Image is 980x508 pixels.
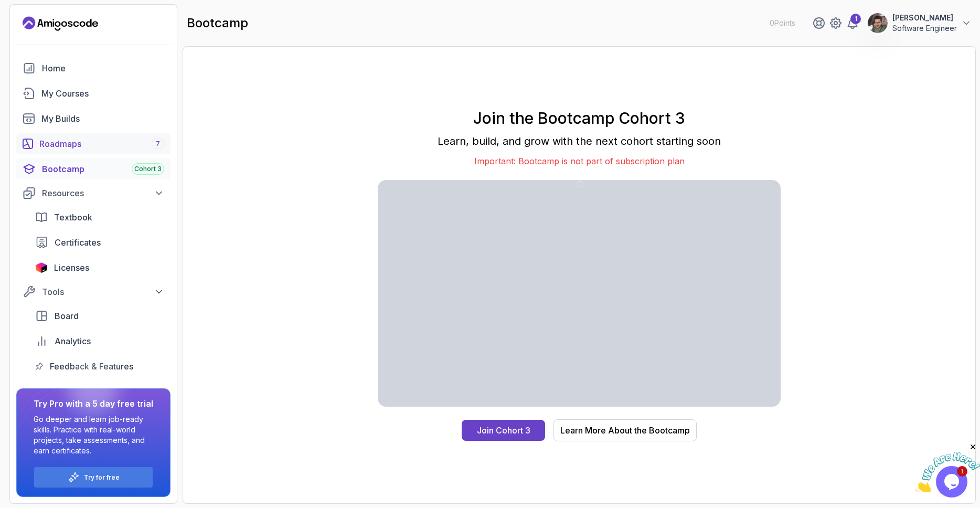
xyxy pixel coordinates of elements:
[23,15,98,32] a: Landing page
[134,165,162,173] span: Cohort 3
[54,261,89,274] span: Licenses
[868,13,888,33] img: user profile image
[850,14,861,24] div: 1
[29,232,171,253] a: certificates
[386,141,789,182] p: Important: Bootcamp is not part of subscription plan
[915,442,980,492] iframe: chat widget
[16,158,171,179] a: bootcamp
[451,411,535,438] button: Join Cohort 3
[387,120,790,163] p: Learn, build, and grow with the next cohort starting soon
[846,17,859,29] a: 1
[42,163,164,175] div: Bootcamp
[29,356,171,377] a: feedback
[16,108,171,129] a: builds
[55,310,79,322] span: Board
[39,137,164,150] div: Roadmaps
[41,112,164,125] div: My Builds
[55,335,91,347] span: Analytics
[42,62,164,75] div: Home
[42,285,164,298] div: Tools
[34,414,153,456] p: Go deeper and learn job-ready skills. Practice with real-world projects, take assessments, and ea...
[41,87,164,100] div: My Courses
[35,262,48,273] img: jetbrains icon
[42,187,164,199] div: Resources
[867,13,972,34] button: user profile image[PERSON_NAME]Software Engineer
[770,18,795,28] p: 0 Points
[465,417,519,433] div: Join Cohort 3
[16,133,171,154] a: roadmaps
[29,331,171,352] a: analytics
[16,184,171,203] button: Resources
[187,15,248,31] h2: bootcamp
[156,140,160,148] span: 7
[16,282,171,301] button: Tools
[54,211,92,224] span: Textbook
[549,422,679,444] div: Learn More About the Bootcamp
[542,417,686,449] button: Learn More About the Bootcamp
[389,95,792,142] h1: Join the Bootcamp Cohort 3
[16,83,171,104] a: courses
[55,236,101,249] span: Certificates
[50,360,133,373] span: Feedback & Features
[892,23,957,34] p: Software Engineer
[29,257,171,278] a: licenses
[29,207,171,228] a: textbook
[29,305,171,326] a: board
[84,473,120,482] a: Try for free
[892,13,957,23] p: [PERSON_NAME]
[34,467,153,488] button: Try for free
[16,58,171,79] a: home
